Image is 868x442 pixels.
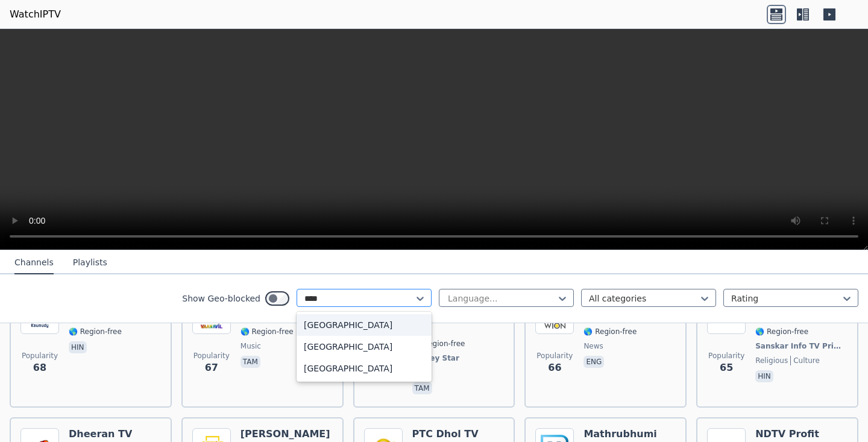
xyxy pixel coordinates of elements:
h6: [PERSON_NAME] [241,428,333,440]
span: 68 [33,361,46,375]
span: Popularity [708,351,744,361]
p: tam [241,356,260,368]
span: music [241,341,261,351]
button: Playlists [73,251,107,274]
span: Popularity [22,351,58,361]
span: Popularity [536,351,573,361]
h6: PTC Dhol TV [412,428,479,440]
a: WatchIPTV [10,7,61,22]
p: tam [412,382,432,394]
span: 🌎 Region-free [69,327,122,336]
span: 67 [205,361,218,375]
h6: NDTV Profit [755,428,819,440]
span: Sanskar Info TV Private Ltd [755,341,845,351]
span: news [583,341,603,351]
span: Popularity [193,351,230,361]
span: culture [790,356,820,365]
p: hin [69,341,87,353]
div: [GEOGRAPHIC_DATA] [297,358,432,379]
span: 66 [548,361,561,375]
span: 65 [720,361,733,375]
span: Disney Star [412,353,459,363]
p: hin [755,370,773,382]
p: eng [583,356,604,368]
span: 🌎 Region-free [583,327,637,336]
h6: Dheeran TV [69,428,132,440]
label: Show Geo-blocked [182,292,260,305]
div: [GEOGRAPHIC_DATA] [297,314,432,336]
button: Channels [14,251,54,274]
span: 🌎 Region-free [755,327,808,336]
div: [GEOGRAPHIC_DATA] [297,336,432,358]
span: 🌎 Region-free [241,327,294,336]
span: religious [755,356,788,365]
span: 🌎 Region-free [412,339,465,349]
